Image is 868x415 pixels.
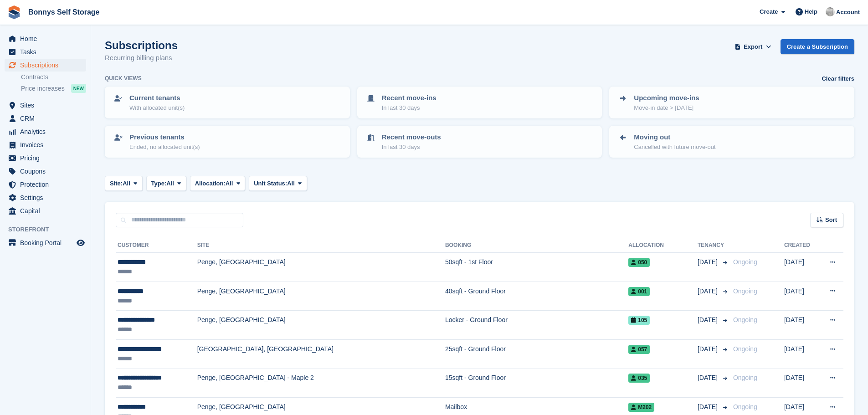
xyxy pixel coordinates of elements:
[226,179,233,188] span: All
[733,316,757,323] span: Ongoing
[445,253,628,282] td: 50sqft - 1st Floor
[116,238,197,253] th: Customer
[698,402,719,412] span: [DATE]
[628,238,698,253] th: Allocation
[628,316,650,325] span: 105
[106,127,349,157] a: Previous tenants Ended, no allocated unit(s)
[254,179,287,188] span: Unit Status:
[20,236,75,249] span: Booking Portal
[784,238,818,253] th: Created
[249,176,307,191] button: Unit Status: All
[197,282,445,311] td: Penge, [GEOGRAPHIC_DATA]
[628,287,650,296] span: 001
[634,93,699,103] p: Upcoming move-ins
[382,103,437,113] p: In last 30 days
[105,74,142,82] h6: Quick views
[445,238,628,253] th: Booking
[21,73,86,82] a: Contracts
[20,165,75,178] span: Coupons
[382,132,441,143] p: Recent move-outs
[733,287,757,295] span: Ongoing
[698,344,719,354] span: [DATE]
[698,373,719,383] span: [DATE]
[106,87,349,118] a: Current tenants With allocated unit(s)
[197,238,445,253] th: Site
[760,7,778,16] span: Create
[610,127,853,157] a: Moving out Cancelled with future move-out
[445,339,628,369] td: 25sqft - Ground Floor
[287,179,295,188] span: All
[146,176,186,191] button: Type: All
[105,39,178,51] h1: Subscriptions
[151,179,167,188] span: Type:
[71,84,86,93] div: NEW
[20,178,75,191] span: Protection
[822,74,854,83] a: Clear filters
[826,7,835,16] img: James Bonny
[197,369,445,398] td: Penge, [GEOGRAPHIC_DATA] - Maple 2
[698,238,729,253] th: Tenancy
[166,179,174,188] span: All
[20,191,75,204] span: Settings
[20,125,75,138] span: Analytics
[5,59,86,72] a: menu
[5,165,86,178] a: menu
[5,178,86,191] a: menu
[445,311,628,340] td: Locker - Ground Floor
[195,179,226,188] span: Allocation:
[197,311,445,340] td: Penge, [GEOGRAPHIC_DATA]
[197,253,445,282] td: Penge, [GEOGRAPHIC_DATA]
[634,132,715,143] p: Moving out
[190,176,246,191] button: Allocation: All
[110,179,123,188] span: Site:
[5,236,86,249] a: menu
[628,345,650,354] span: 057
[733,345,757,353] span: Ongoing
[358,87,601,118] a: Recent move-ins In last 30 days
[5,125,86,138] a: menu
[836,8,860,17] span: Account
[20,205,75,217] span: Capital
[21,83,86,93] a: Price increases NEW
[20,32,75,45] span: Home
[105,176,143,191] button: Site: All
[784,311,818,340] td: [DATE]
[129,132,200,143] p: Previous tenants
[698,287,719,296] span: [DATE]
[5,46,86,58] a: menu
[7,5,21,19] img: stora-icon-8386f47178a22dfd0bd8f6a31ec36ba5ce8667c1dd55bd0f319d3a0aa187defe.svg
[105,53,178,63] p: Recurring billing plans
[25,5,103,20] a: Bonnys Self Storage
[784,369,818,398] td: [DATE]
[698,315,719,325] span: [DATE]
[5,138,86,151] a: menu
[5,99,86,112] a: menu
[21,84,65,93] span: Price increases
[129,143,200,152] p: Ended, no allocated unit(s)
[20,152,75,164] span: Pricing
[20,46,75,58] span: Tasks
[784,253,818,282] td: [DATE]
[20,59,75,72] span: Subscriptions
[75,237,86,248] a: Preview store
[698,257,719,267] span: [DATE]
[20,138,75,151] span: Invoices
[129,93,185,103] p: Current tenants
[628,374,650,383] span: 035
[358,127,601,157] a: Recent move-outs In last 30 days
[20,99,75,112] span: Sites
[634,103,699,113] p: Move-in date > [DATE]
[733,403,757,410] span: Ongoing
[445,282,628,311] td: 40sqft - Ground Floor
[634,143,715,152] p: Cancelled with future move-out
[628,258,650,267] span: 050
[445,369,628,398] td: 15sqft - Ground Floor
[5,32,86,45] a: menu
[20,112,75,125] span: CRM
[123,179,130,188] span: All
[610,87,853,118] a: Upcoming move-ins Move-in date > [DATE]
[382,143,441,152] p: In last 30 days
[784,339,818,369] td: [DATE]
[5,112,86,125] a: menu
[197,339,445,369] td: [GEOGRAPHIC_DATA], [GEOGRAPHIC_DATA]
